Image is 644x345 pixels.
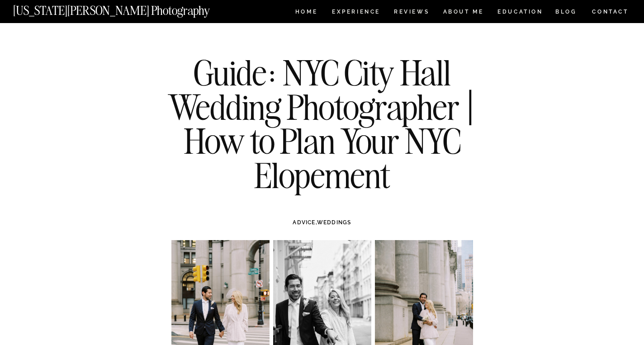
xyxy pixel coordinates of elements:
[294,9,319,17] a: HOME
[443,9,484,17] a: ABOUT ME
[497,9,544,17] a: EDUCATION
[592,7,629,17] a: CONTACT
[332,9,379,17] a: Experience
[190,218,454,227] h3: ,
[394,9,428,17] a: REVIEWS
[13,5,240,12] a: [US_STATE][PERSON_NAME] Photography
[293,219,315,226] a: ADVICE
[158,56,486,192] h1: Guide: NYC City Hall Wedding Photographer | How to Plan Your NYC Elopement
[317,219,351,226] a: WEDDINGS
[555,9,577,17] a: BLOG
